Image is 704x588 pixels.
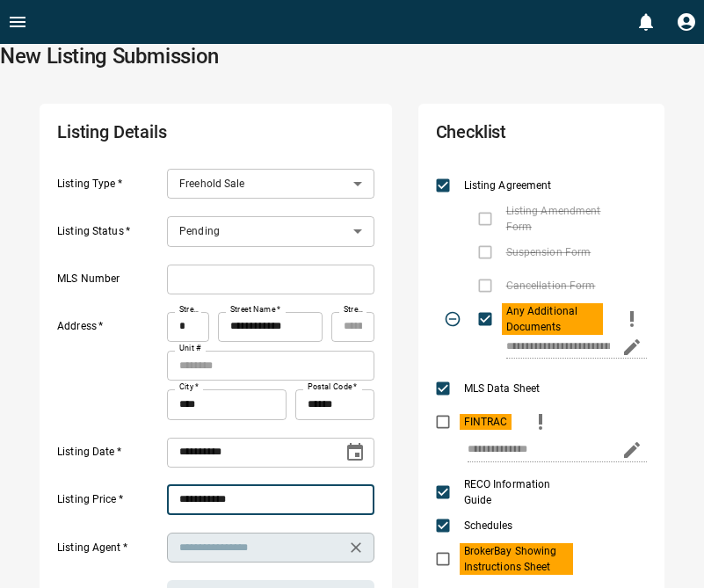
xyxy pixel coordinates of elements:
div: Pending [167,216,374,246]
label: Listing Status [57,224,163,247]
label: Unit # [179,343,201,354]
input: checklist input [468,439,610,461]
h2: Checklist [436,121,562,151]
input: checklist input [506,336,610,359]
label: Street # [179,304,200,316]
label: MLS Number [57,272,163,294]
label: Listing Agent [57,541,163,563]
label: Listing Type [57,177,163,200]
h2: Listing Details [57,121,247,151]
label: Street Name [230,304,280,316]
span: Listing Amendment Form [502,203,633,235]
button: edit [617,332,647,362]
button: priority [617,302,647,336]
span: RECO Information Guide [460,476,573,508]
span: Cancellation Form [502,278,600,294]
span: BrokerBay Showing Instructions Sheet [460,543,573,575]
label: Listing Date [57,445,163,468]
span: MLS Data Sheet [460,381,545,396]
button: Clear [344,535,368,560]
div: Freehold Sale [167,169,374,199]
label: Address [57,319,163,419]
span: Schedules [460,518,518,534]
span: Toggle Applicable [436,302,469,336]
button: Choose date, selected date is Aug 13, 2025 [337,435,373,470]
label: City [179,381,199,393]
button: Profile [669,4,704,40]
label: Street Direction [344,304,365,316]
button: priority [526,405,555,439]
label: Listing Price [57,492,163,515]
span: Listing Agreement [460,178,556,193]
span: Suspension Form [502,244,596,260]
button: edit [617,435,647,465]
span: Any Additional Documents [502,303,603,335]
span: FINTRAC [460,414,512,430]
label: Postal Code [308,381,357,393]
